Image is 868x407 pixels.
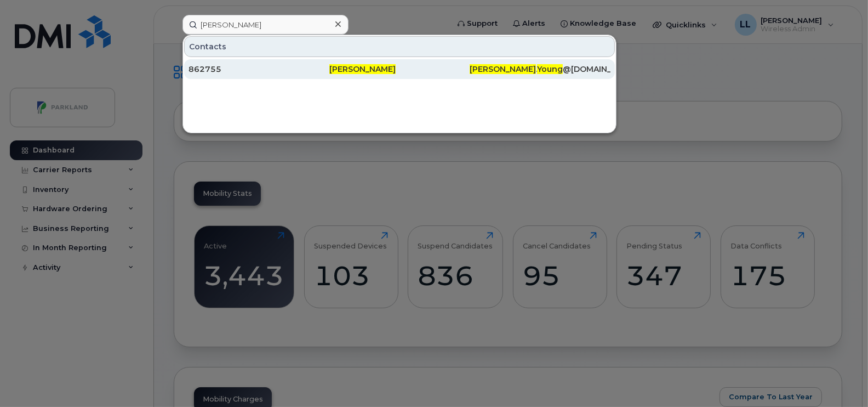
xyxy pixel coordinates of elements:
[184,36,615,57] div: Contacts
[470,64,536,74] span: [PERSON_NAME]
[184,59,615,79] a: 862755[PERSON_NAME][PERSON_NAME].Young@[DOMAIN_NAME]
[329,64,396,74] span: [PERSON_NAME]
[189,64,329,75] div: 862755
[470,64,610,75] div: . @[DOMAIN_NAME]
[537,64,563,74] span: Young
